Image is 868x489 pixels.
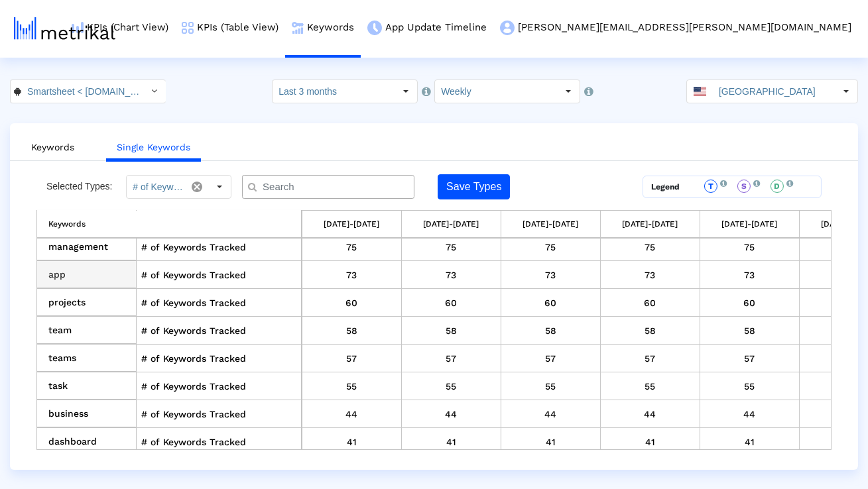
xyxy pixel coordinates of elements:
[37,233,137,261] td: management
[700,372,800,400] td: 55
[601,261,700,289] td: 73
[700,233,800,261] td: 75
[501,261,601,289] td: 73
[37,261,137,289] td: app
[601,233,700,261] td: 75
[771,180,784,193] div: D
[367,21,382,35] img: app-update-menu-icon.png
[601,345,700,372] td: 57
[700,345,800,372] td: 57
[21,135,85,160] a: Keywords
[835,80,857,103] div: Select
[137,317,302,345] td: # of Keywords Tracked
[292,22,304,34] img: keywords.png
[302,372,402,400] td: 55
[601,289,700,317] td: 60
[395,80,417,103] div: Select
[700,400,800,428] td: 44
[501,400,601,428] td: 44
[37,317,137,345] td: team
[302,345,402,372] td: 57
[501,233,601,261] td: 75
[37,345,137,372] td: teams
[302,289,402,317] td: 60
[302,428,402,456] td: 41
[137,345,302,372] td: # of Keywords Tracked
[37,372,137,400] td: task
[37,400,137,428] td: business
[601,211,700,239] th: [DATE]-[DATE]
[302,261,402,289] td: 73
[37,289,137,317] td: projects
[700,211,800,239] th: [DATE]-[DATE]
[402,428,501,456] td: 41
[37,211,302,239] th: Keywords
[14,17,115,40] img: metrical-logo-light.png
[501,345,601,372] td: 57
[704,180,717,193] div: T
[501,211,601,239] th: [DATE]-[DATE]
[643,176,696,197] td: Legend
[402,289,501,317] td: 60
[501,428,601,456] td: 41
[208,176,231,198] div: Select
[46,175,126,199] div: Selected Types:
[137,400,302,428] td: # of Keywords Tracked
[302,400,402,428] td: 44
[137,233,302,261] td: # of Keywords Tracked
[501,289,601,317] td: 60
[500,21,515,35] img: my-account-menu-icon.png
[302,233,402,261] td: 75
[402,211,501,239] th: [DATE]-[DATE]
[402,317,501,345] td: 58
[501,372,601,400] td: 55
[253,180,409,194] input: Search
[737,180,751,193] div: S
[402,372,501,400] td: 55
[700,428,800,456] td: 41
[302,317,402,345] td: 58
[601,428,700,456] td: 41
[302,211,402,239] th: [DATE]-[DATE]
[501,317,601,345] td: 58
[143,80,166,103] div: Select
[601,400,700,428] td: 44
[137,289,302,317] td: # of Keywords Tracked
[402,345,501,372] td: 57
[106,135,201,162] a: Single Keywords
[700,289,800,317] td: 60
[700,317,800,345] td: 58
[601,317,700,345] td: 58
[700,261,800,289] td: 73
[402,261,501,289] td: 73
[402,400,501,428] td: 44
[557,80,580,103] div: Select
[601,372,700,400] td: 55
[402,233,501,261] td: 75
[438,174,510,199] button: Save Types
[37,428,137,456] td: dashboard
[137,372,302,400] td: # of Keywords Tracked
[137,261,302,289] td: # of Keywords Tracked
[137,428,302,456] td: # of Keywords Tracked
[182,22,194,34] img: kpi-table-menu-icon.png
